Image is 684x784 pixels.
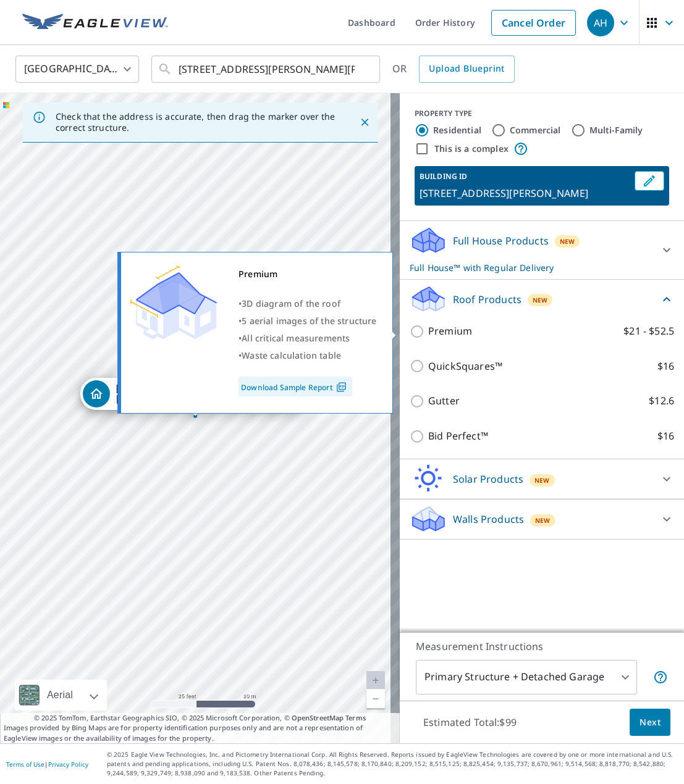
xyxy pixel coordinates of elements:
span: Waste calculation table [242,349,341,361]
span: Next [640,715,661,730]
div: Roof ProductsNew [410,285,674,314]
a: Terms [345,713,366,722]
span: 5 aerial images of the structure [242,315,376,327]
div: Primary Structure + Detached Garage [416,660,637,694]
p: $16 [657,359,674,374]
button: Next [630,709,670,736]
a: Cancel Order [491,10,576,36]
strong: [STREET_ADDRESS][PERSON_NAME] [116,383,276,393]
span: Your report will include the primary structure and a detached garage if one exists. [653,670,668,685]
div: Aerial [43,680,77,711]
p: Measurement Instructions [416,639,668,654]
span: All critical measurements [242,332,350,344]
p: | [6,761,88,768]
button: Edit building 1 [635,171,664,191]
p: Full House™ with Regular Delivery [410,261,652,274]
p: Solar Products [453,472,523,486]
p: Roof Products [453,292,521,307]
div: Premium [239,265,377,283]
div: • [239,330,377,347]
p: $12.6 [649,393,674,409]
p: Premium [428,323,472,339]
div: • [239,312,377,330]
div: • [239,295,377,312]
a: OpenStreetMap [292,713,344,722]
a: Terms of Use [6,760,44,769]
p: Bid Perfect™ [428,428,488,444]
div: [GEOGRAPHIC_DATA] [15,52,139,86]
span: New [533,295,548,305]
div: Solar ProductsNew [410,464,674,494]
img: Premium [130,265,217,340]
img: EV Logo [22,14,168,32]
div: AH [587,9,614,36]
p: $21 - $52.5 [623,323,674,339]
a: Current Level 20, Zoom Out [366,690,385,708]
label: Multi-Family [589,124,643,136]
span: 3D diagram of the roof [242,298,340,309]
span: New [560,236,575,246]
p: Estimated Total: $99 [413,709,526,736]
input: Search by address or latitude-longitude [179,52,355,86]
a: Upload Blueprint [419,56,514,83]
div: Walls ProductsNew [410,504,674,534]
span: Upload Blueprint [429,61,504,77]
p: Full House Products [453,233,549,248]
label: Residential [433,124,481,136]
div: [GEOGRAPHIC_DATA], [GEOGRAPHIC_DATA] 97115 [116,383,302,404]
div: PROPERTY TYPE [415,108,669,119]
label: Commercial [510,124,561,136]
p: BUILDING ID [420,171,467,181]
label: This is a complex [434,143,509,155]
div: OR [392,56,515,83]
div: Dropped pin, building 1, Residential property, 240 SE Edwards Dr Dundee, OR 97115 [80,378,310,416]
p: Gutter [428,393,460,409]
a: Download Sample Report [239,377,352,396]
a: Privacy Policy [48,760,88,769]
div: Full House ProductsNewFull House™ with Regular Delivery [410,226,674,274]
p: $16 [657,428,674,444]
span: © 2025 TomTom, Earthstar Geographics SIO, © 2025 Microsoft Corporation, © [34,713,366,724]
p: Walls Products [453,512,524,527]
a: Current Level 20, Zoom In Disabled [366,671,385,690]
button: Close [357,114,373,130]
span: New [534,475,550,485]
p: QuickSquares™ [428,359,502,374]
img: Pdf Icon [333,382,350,393]
div: Aerial [15,680,107,711]
span: New [535,515,551,525]
p: Check that the address is accurate, then drag the marker over the correct structure. [56,111,337,133]
p: [STREET_ADDRESS][PERSON_NAME] [420,186,630,201]
div: • [239,347,377,364]
p: © 2025 Eagle View Technologies, Inc. and Pictometry International Corp. All Rights Reserved. Repo... [107,750,678,778]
